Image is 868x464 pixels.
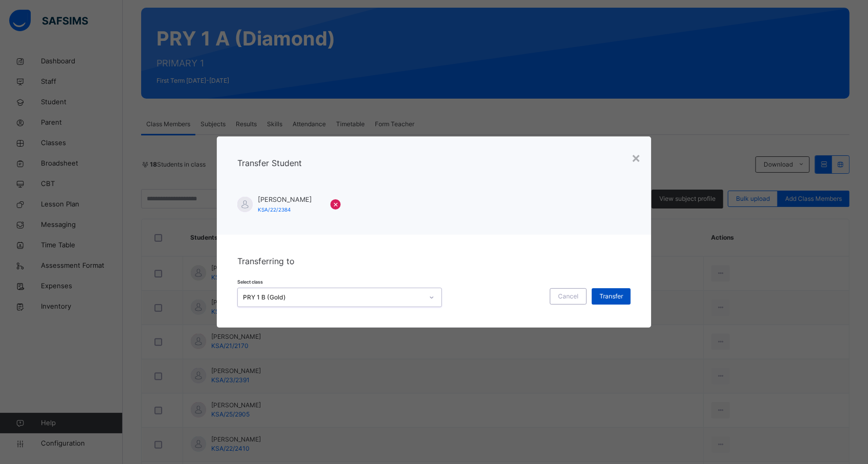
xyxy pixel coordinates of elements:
[237,256,295,266] span: Transferring to
[558,292,578,301] span: Cancel
[631,147,641,168] div: ×
[237,279,263,285] span: Select class
[333,198,339,210] span: ×
[258,206,291,213] span: KSA/22/2384
[599,292,623,301] span: Transfer
[243,293,423,302] div: PRY 1 B (Gold)
[258,195,320,204] span: [PERSON_NAME]
[237,158,302,168] span: Transfer Student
